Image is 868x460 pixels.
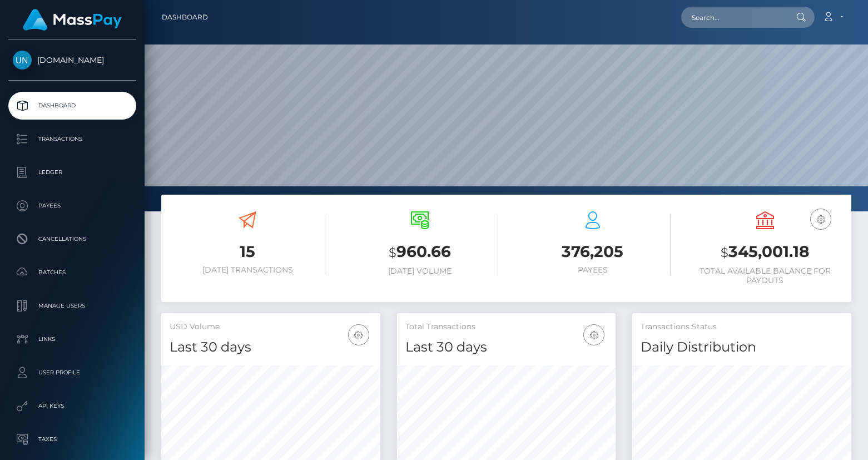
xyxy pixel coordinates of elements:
[13,97,132,114] p: Dashboard
[342,241,498,264] h3: 960.66
[641,338,843,357] h4: Daily Distribution
[13,131,132,147] p: Transactions
[687,241,843,264] h3: 345,001.18
[8,192,136,220] a: Payees
[405,338,608,357] h4: Last 30 days
[13,331,132,348] p: Links
[8,125,136,153] a: Transactions
[13,197,132,214] p: Payees
[8,359,136,387] a: User Profile
[13,51,32,70] img: Unlockt.me
[8,159,136,186] a: Ledger
[13,231,132,248] p: Cancellations
[681,7,786,28] input: Search...
[8,259,136,286] a: Batches
[8,225,136,253] a: Cancellations
[13,164,132,181] p: Ledger
[13,298,132,314] p: Manage Users
[641,321,843,333] h5: Transactions Status
[162,6,208,29] a: Dashboard
[8,292,136,320] a: Manage Users
[515,265,671,275] h6: Payees
[8,92,136,120] a: Dashboard
[8,392,136,420] a: API Keys
[721,245,728,260] small: $
[13,398,132,414] p: API Keys
[342,266,498,276] h6: [DATE] Volume
[8,325,136,353] a: Links
[8,426,136,453] a: Taxes
[13,431,132,448] p: Taxes
[405,321,608,333] h5: Total Transactions
[170,321,372,333] h5: USD Volume
[23,9,122,31] img: MassPay Logo
[13,264,132,281] p: Batches
[389,245,396,260] small: $
[687,266,843,285] h6: Total Available Balance for Payouts
[170,241,325,263] h3: 15
[170,265,325,275] h6: [DATE] Transactions
[515,241,671,263] h3: 376,205
[8,55,136,65] span: [DOMAIN_NAME]
[170,338,372,357] h4: Last 30 days
[13,364,132,381] p: User Profile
